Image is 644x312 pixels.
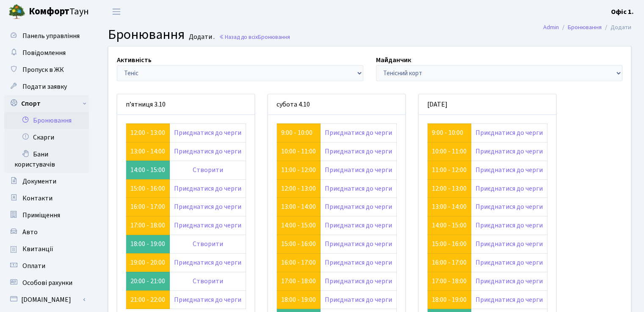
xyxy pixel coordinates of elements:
td: 14:00 - 15:00 [126,161,170,179]
span: Оплати [22,261,45,271]
a: 13:00 - 14:00 [281,202,316,211]
a: Спорт [4,95,89,112]
a: Скарги [4,129,89,146]
a: 15:00 - 16:00 [432,239,467,249]
a: Приміщення [4,207,89,224]
a: 18:00 - 19:00 [281,295,316,304]
a: Назад до всіхБронювання [219,33,290,41]
a: Панель управління [4,27,89,44]
a: Особові рахунки [4,274,89,291]
a: Приєднатися до черги [174,184,241,193]
a: 10:00 - 11:00 [432,147,467,156]
a: 11:00 - 12:00 [281,165,316,175]
div: п’ятниця 3.10 [117,94,254,115]
a: 10:00 - 11:00 [281,147,316,156]
a: Авто [4,224,89,241]
a: 14:00 - 15:00 [281,221,316,230]
span: Бронювання [258,33,290,41]
a: Приєднатися до черги [325,221,392,230]
a: 17:00 - 18:00 [432,276,467,286]
a: Приєднатися до черги [325,258,392,267]
a: 18:00 - 19:00 [432,295,467,304]
a: 12:00 - 13:00 [130,128,165,137]
a: Створити [193,165,223,175]
span: Панель управління [22,31,80,41]
a: Бронювання [568,23,602,32]
a: 11:00 - 12:00 [432,165,467,175]
a: Приєднатися до черги [475,147,543,156]
a: Створити [193,276,223,286]
a: 19:00 - 20:00 [130,258,165,267]
a: Приєднатися до черги [174,295,241,304]
a: Приєднатися до черги [325,165,392,175]
a: Приєднатися до черги [325,184,392,193]
span: Таун [29,5,89,19]
a: Приєднатися до черги [475,221,543,230]
b: Офіс 1. [611,7,634,16]
span: Бронювання [108,25,185,44]
a: Приєднатися до черги [475,239,543,249]
a: Приєднатися до черги [325,147,392,156]
label: Активність [117,55,152,65]
a: 13:00 - 14:00 [130,147,165,156]
a: Приєднатися до черги [475,276,543,286]
small: Додати . [187,33,215,41]
nav: breadcrumb [531,19,644,36]
a: Приєднатися до черги [475,128,543,137]
a: 9:00 - 10:00 [281,128,312,137]
button: Переключити навігацію [106,5,127,19]
div: субота 4.10 [268,94,405,115]
a: 9:00 - 10:00 [432,128,463,137]
span: Документи [22,177,56,186]
a: Квитанції [4,241,89,257]
a: Admin [543,23,559,32]
a: Приєднатися до черги [475,202,543,211]
a: Приєднатися до черги [174,128,241,137]
a: Приєднатися до черги [325,128,392,137]
a: Бани користувачів [4,146,89,173]
a: 21:00 - 22:00 [130,295,165,304]
a: 13:00 - 14:00 [432,202,467,211]
a: Приєднатися до черги [475,295,543,304]
a: Бронювання [4,112,89,129]
a: Створити [193,239,223,249]
a: Приєднатися до черги [475,184,543,193]
a: 12:00 - 13:00 [432,184,467,193]
span: Контакти [22,194,53,203]
a: Подати заявку [4,78,89,95]
a: Приєднатися до черги [475,258,543,267]
a: Документи [4,173,89,190]
span: Особові рахунки [22,278,72,287]
a: 16:00 - 17:00 [281,258,316,267]
a: Приєднатися до черги [475,165,543,175]
span: Квитанції [22,244,53,254]
a: Приєднатися до черги [174,221,241,230]
img: logo.png [8,3,25,20]
td: 20:00 - 21:00 [126,272,170,290]
a: 12:00 - 13:00 [281,184,316,193]
a: 15:00 - 16:00 [281,239,316,249]
a: Приєднатися до черги [174,258,241,267]
a: Приєднатися до черги [325,276,392,286]
a: Пропуск в ЖК [4,61,89,78]
span: Пропуск в ЖК [22,65,64,74]
a: Приєднатися до черги [174,202,241,211]
li: Додати [602,23,631,32]
label: Майданчик [376,55,411,65]
a: Офіс 1. [611,7,634,17]
a: 15:00 - 16:00 [130,184,165,193]
a: 17:00 - 18:00 [281,276,316,286]
div: [DATE] [419,94,556,115]
b: Комфорт [29,5,69,18]
a: Контакти [4,190,89,207]
a: Повідомлення [4,44,89,61]
span: Подати заявку [22,82,67,91]
span: Повідомлення [22,48,66,57]
a: 16:00 - 17:00 [432,258,467,267]
a: Приєднатися до черги [174,147,241,156]
span: Приміщення [22,211,60,220]
a: 16:00 - 17:00 [130,202,165,211]
a: Оплати [4,257,89,274]
a: Приєднатися до черги [325,295,392,304]
span: Авто [22,227,38,237]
